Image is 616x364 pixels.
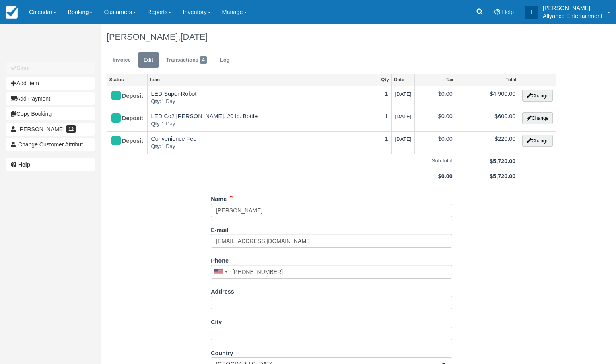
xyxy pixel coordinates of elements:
[110,157,453,165] em: Sub-total
[138,52,159,68] a: Edit
[6,138,95,151] button: Change Customer Attribution
[367,109,391,131] td: 1
[211,254,229,265] label: Phone
[6,92,95,105] button: Add Payment
[456,109,519,131] td: $600.00
[415,74,455,85] a: Tax
[395,91,412,97] span: [DATE]
[148,131,367,154] td: Convenience Fee
[438,173,453,179] strong: $0.00
[395,113,412,119] span: [DATE]
[151,143,161,149] strong: Qty
[6,158,95,171] a: Help
[456,131,519,154] td: $220.00
[214,52,236,68] a: Log
[18,161,30,168] b: Help
[415,109,456,131] td: $0.00
[522,112,553,124] button: Change
[180,32,208,42] span: [DATE]
[502,9,514,15] span: Help
[200,56,207,64] span: 4
[522,135,553,147] button: Change
[107,52,137,68] a: Invoice
[490,158,515,165] strong: $5,720.00
[107,74,147,85] a: Status
[6,107,95,120] button: Copy Booking
[18,141,91,148] span: Change Customer Attribution
[148,86,367,109] td: LED Super Robot
[367,86,391,109] td: 1
[18,126,64,132] span: [PERSON_NAME]
[367,74,391,85] a: Qty
[160,52,213,68] a: Transactions4
[456,86,519,109] td: $4,900.00
[543,12,602,20] p: Allyance Entertainment
[367,131,391,154] td: 1
[525,6,538,19] div: T
[6,77,95,90] button: Add Item
[211,192,227,204] label: Name
[151,98,363,105] em: 1 Day
[6,6,18,19] img: checkfront-main-nav-mini-logo.png
[415,131,456,154] td: $0.00
[490,173,515,179] strong: $5,720.00
[211,265,230,278] div: United States: +1
[211,223,228,234] label: E-mail
[110,135,137,148] div: Deposit
[16,65,30,71] b: Save
[148,109,367,131] td: LED Co2 [PERSON_NAME], 20 lb. Bottle
[148,74,366,85] a: Item
[107,32,556,42] h1: [PERSON_NAME],
[522,90,553,102] button: Change
[395,136,412,142] span: [DATE]
[110,90,137,103] div: Deposit
[211,285,234,296] label: Address
[543,4,602,12] p: [PERSON_NAME]
[66,125,76,133] span: 12
[151,121,161,127] strong: Qty
[151,143,363,150] em: 1 Day
[151,98,161,104] strong: Qty
[415,86,456,109] td: $0.00
[110,112,137,125] div: Deposit
[456,74,519,85] a: Total
[151,120,363,128] em: 1 Day
[494,9,500,15] i: Help
[6,62,95,74] button: Save
[211,315,222,327] label: City
[211,346,233,358] label: Country
[392,74,415,85] a: Date
[6,123,95,136] a: [PERSON_NAME] 12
